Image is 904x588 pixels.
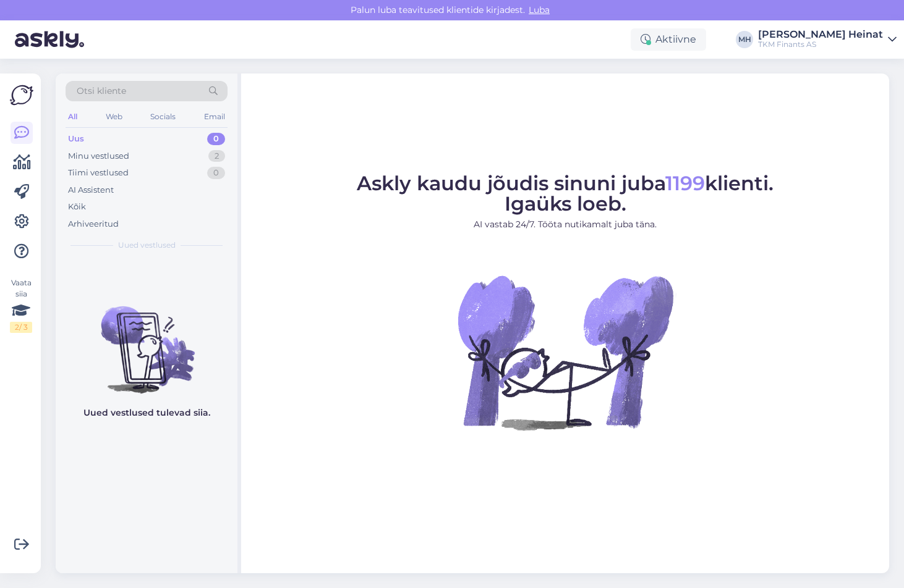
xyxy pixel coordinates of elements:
[77,85,126,98] span: Otsi kliente
[68,150,129,162] div: Minu vestlused
[103,109,125,125] div: Web
[68,133,84,145] div: Uus
[202,109,228,125] div: Email
[525,4,553,15] span: Luba
[758,40,883,49] div: TKM Finants AS
[68,218,119,230] div: Arhiveeritud
[758,30,883,40] div: [PERSON_NAME] Heinat
[10,322,32,333] div: 2 / 3
[207,133,225,145] div: 0
[83,406,210,419] p: Uued vestlused tulevad siia.
[10,83,33,107] img: Askly Logo
[665,171,705,195] span: 1199
[148,109,178,125] div: Socials
[357,218,774,231] p: AI vastab 24/7. Tööta nutikamalt juba täna.
[736,31,753,48] div: MH
[66,109,80,125] div: All
[68,184,114,196] div: AI Assistent
[631,28,706,51] div: Aktiivne
[758,30,897,49] a: [PERSON_NAME] HeinatTKM Finants AS
[118,240,176,251] span: Uued vestlused
[56,284,237,395] img: No chats
[207,167,225,179] div: 0
[68,167,129,179] div: Tiimi vestlused
[454,241,676,463] img: No Chat active
[68,201,86,213] div: Kõik
[357,171,774,216] span: Askly kaudu jõudis sinuni juba klienti. Igaüks loeb.
[208,150,225,162] div: 2
[10,277,32,333] div: Vaata siia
